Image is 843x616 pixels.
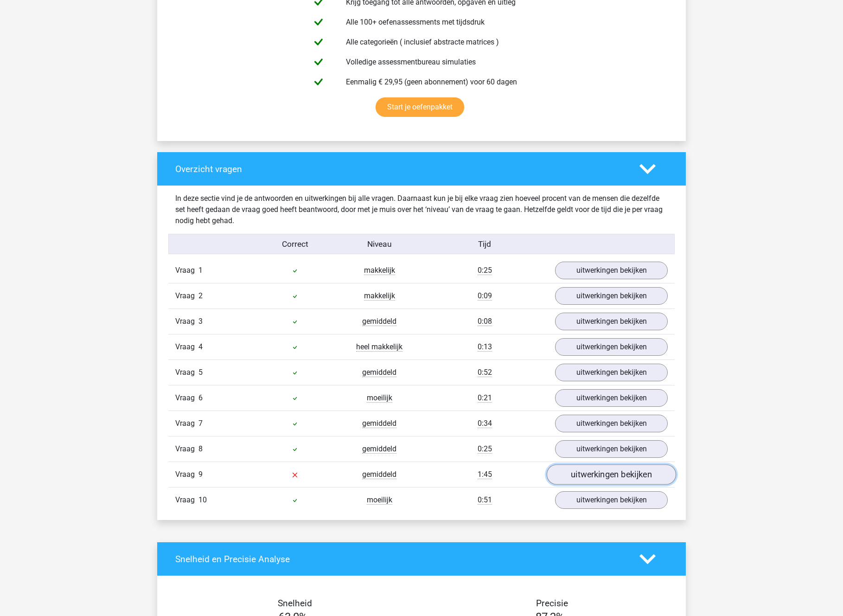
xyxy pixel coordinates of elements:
[198,444,203,453] span: 8
[555,491,668,509] a: uitwerkingen bekijken
[555,364,668,381] a: uitwerkingen bekijken
[198,317,203,326] span: 3
[555,287,668,305] a: uitwerkingen bekijken
[478,495,492,505] span: 0:51
[175,290,198,302] span: Vraag
[175,265,198,276] span: Vraag
[198,266,203,275] span: 1
[478,368,492,377] span: 0:52
[547,464,676,485] a: uitwerkingen bekijken
[175,164,626,174] h4: Overzicht vragen
[364,266,395,275] span: makkelijk
[362,470,396,479] span: gemiddeld
[362,317,396,326] span: gemiddeld
[555,389,668,407] a: uitwerkingen bekijken
[175,554,626,565] h4: Snelheid en Precisie Analyse
[367,393,392,403] span: moeilijk
[198,342,203,351] span: 4
[198,470,203,479] span: 9
[198,495,207,504] span: 10
[364,291,395,301] span: makkelijk
[478,444,492,454] span: 0:25
[362,444,396,454] span: gemiddeld
[175,367,198,378] span: Vraag
[555,313,668,330] a: uitwerkingen bekijken
[362,419,396,428] span: gemiddeld
[478,266,492,275] span: 0:25
[478,419,492,428] span: 0:34
[175,494,198,506] span: Vraag
[376,97,464,117] a: Start je oefenpakket
[168,193,675,226] div: In deze sectie vind je de antwoorden en uitwerkingen bij alle vragen. Daarnaast kun je bij elke v...
[175,392,198,404] span: Vraag
[175,598,415,609] h4: Snelheid
[337,238,421,250] div: Niveau
[421,238,548,250] div: Tijd
[478,291,492,301] span: 0:09
[175,316,198,327] span: Vraag
[478,342,492,352] span: 0:13
[175,341,198,353] span: Vraag
[175,443,198,455] span: Vraag
[175,418,198,429] span: Vraag
[478,317,492,326] span: 0:08
[175,469,198,480] span: Vraag
[367,495,392,505] span: moeilijk
[478,393,492,403] span: 0:21
[198,419,203,428] span: 7
[555,338,668,356] a: uitwerkingen bekijken
[198,393,203,402] span: 6
[478,470,492,479] span: 1:45
[555,262,668,279] a: uitwerkingen bekijken
[253,238,338,250] div: Correct
[432,598,671,609] h4: Precisie
[362,368,396,377] span: gemiddeld
[356,342,402,352] span: heel makkelijk
[198,291,203,300] span: 2
[198,368,203,377] span: 5
[555,440,668,458] a: uitwerkingen bekijken
[555,415,668,432] a: uitwerkingen bekijken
